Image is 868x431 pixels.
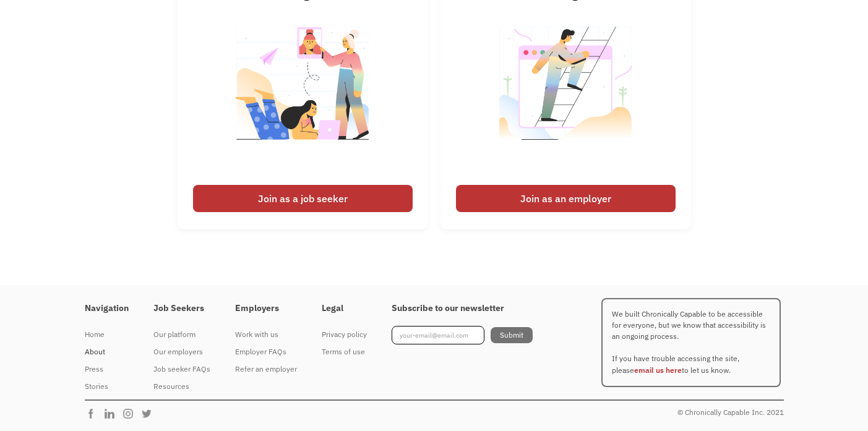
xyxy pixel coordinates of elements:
h4: Subscribe to our newsletter [392,303,533,314]
img: Chronically Capable Twitter Page [140,408,159,420]
div: Job seeker FAQs [153,362,210,377]
a: Resources [153,378,210,395]
div: Home [85,327,129,342]
div: Work with us [235,327,297,342]
h4: Navigation [85,303,129,314]
img: Chronically Capable Facebook Page [85,408,103,420]
img: Illustrated image of people looking for work [226,4,380,179]
img: Chronically Capable Instagram Page [122,408,140,420]
a: Press [85,361,129,378]
a: Our platform [153,326,210,343]
a: Stories [85,378,129,395]
img: Illustrated image of someone looking to hire [489,4,643,179]
a: Job seeker FAQs [153,361,210,378]
div: Refer an employer [235,362,297,377]
h4: Legal [322,303,367,314]
a: Our employers [153,343,210,361]
p: We built Chronically Capable to be accessible for everyone, but we know that accessibility is an ... [601,298,781,387]
input: your-email@email.com [392,326,484,344]
a: Refer an employer [235,361,297,378]
div: About [85,344,129,359]
form: Footer Newsletter [392,326,533,344]
div: Our employers [153,344,210,359]
div: Join as a job seeker [193,185,413,212]
div: Terms of use [322,344,367,359]
div: Resources [153,379,210,394]
input: Submit [491,327,533,343]
img: Chronically Capable Linkedin Page [103,408,122,420]
div: Privacy policy [322,327,367,342]
a: Work with us [235,326,297,343]
h4: Job Seekers [153,303,210,314]
a: About [85,343,129,361]
div: © Chronically Capable Inc. 2021 [677,405,784,420]
a: Terms of use [322,343,367,361]
a: Home [85,326,129,343]
div: Our platform [153,327,210,342]
div: Join as an employer [456,185,676,212]
div: Employer FAQs [235,344,297,359]
a: email us here [634,365,682,375]
a: Privacy policy [322,326,367,343]
div: Stories [85,379,129,394]
div: Press [85,362,129,377]
a: Employer FAQs [235,343,297,361]
h4: Employers [235,303,297,314]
